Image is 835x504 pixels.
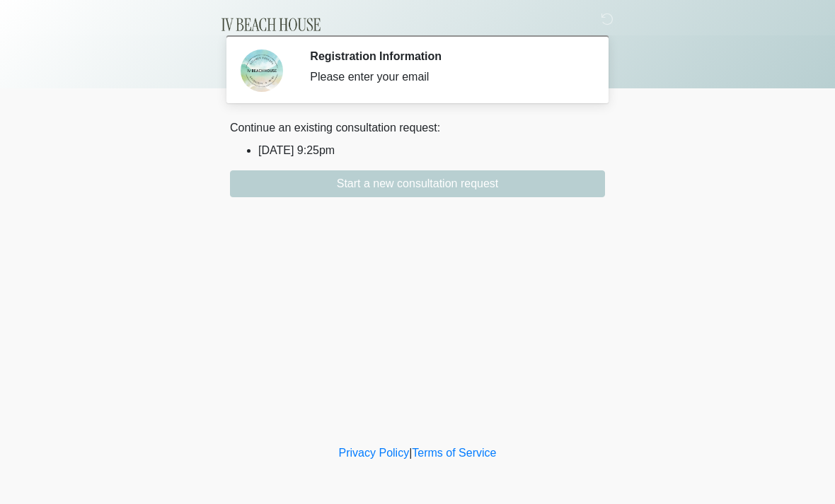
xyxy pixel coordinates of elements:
[310,69,584,86] div: Please enter your email
[216,11,327,39] img: IV Beach House Logo
[258,142,605,159] li: [DATE] 9:25pm
[412,447,496,459] a: Terms of Service
[241,49,283,92] img: Agent Avatar
[339,447,410,459] a: Privacy Policy
[230,170,605,197] button: Start a new consultation request
[409,447,412,459] a: |
[230,119,605,136] div: Continue an existing consultation request:
[310,49,584,63] h2: Registration Information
